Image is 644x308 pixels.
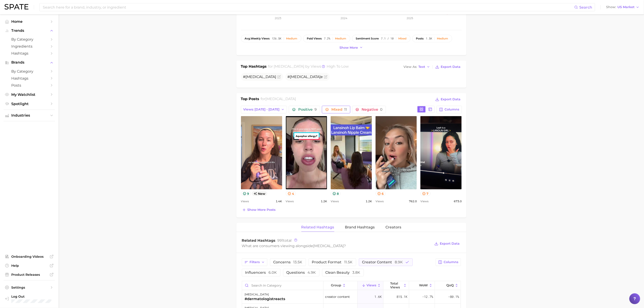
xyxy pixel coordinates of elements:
span: Columns [445,108,459,111]
span: Views [286,199,294,204]
button: sentiment score7.1 / 10Mixed [352,35,410,42]
span: Views: [DATE] - [DATE] [243,108,280,111]
span: Show more [340,46,358,50]
tspan: 2023 [275,16,281,20]
span: creator content [325,294,350,299]
span: [MEDICAL_DATA] [265,97,296,101]
button: 7 [420,191,431,196]
span: Show more posts [248,208,276,212]
button: Show more posts [241,207,277,213]
span: 1.2k [321,199,327,204]
button: Total Views [383,281,409,290]
a: Home [4,18,55,25]
div: Medium [437,37,448,40]
span: Trends [11,29,47,33]
button: 4 [286,191,296,196]
span: [MEDICAL_DATA] [274,64,304,69]
span: Mixed [331,108,347,111]
input: Search here for a brand, industry, or ingredient [42,3,574,11]
span: 126.5k [272,37,282,40]
button: posts1.5kMedium [412,35,452,42]
span: US Market [617,6,635,8]
span: new [252,191,267,196]
span: Export Data [441,65,461,69]
span: influencers [245,271,277,274]
button: WoW [409,281,435,290]
span: Related Hashtags [301,225,334,229]
span: Settings [11,285,47,290]
span: 1.5k [426,37,432,40]
button: Show more [339,45,364,51]
div: Mixed [399,37,407,40]
span: Export Data [441,97,461,101]
div: Medium [286,37,298,40]
a: My Watchlist [4,91,55,98]
span: Spotlight [11,102,47,106]
span: Text [419,66,425,68]
a: Product Releases [4,271,55,278]
span: Views [420,199,429,204]
span: by Category [11,37,47,41]
button: Export Data [434,96,462,103]
a: Posts [4,82,55,89]
span: Negative [362,108,383,111]
span: total [277,238,292,243]
button: Industries [4,112,55,119]
a: Log out. Currently logged in with e-mail laura.cordero@emersongroup.com. [4,293,55,305]
span: Help [11,264,47,268]
span: Log Out [11,294,66,299]
div: What are consumers viewing alongside ? [242,243,431,249]
span: Views [367,283,376,287]
span: questions [286,271,316,274]
span: 0 [380,107,383,112]
span: Show [606,6,616,8]
span: concerns [273,260,303,264]
span: QoQ [446,283,454,287]
span: My Watchlist [11,92,47,97]
span: 9 [314,107,317,112]
span: Total Views [390,282,402,289]
h1: Top Hashtags [241,64,267,70]
button: ShowUS Market [605,4,641,10]
span: [MEDICAL_DATA] [246,75,276,79]
span: Views [376,199,384,204]
span: Positive [298,108,317,111]
button: Columns [437,106,462,113]
span: Filters [250,260,260,264]
span: 815.1k [396,294,407,299]
button: paid views7.2%Medium [303,35,350,42]
span: WoW [419,283,428,287]
div: #dermatologistreacts [245,296,285,302]
span: Product Releases [11,273,47,277]
button: Trends [4,27,55,34]
span: sentiment score [356,37,379,40]
span: Posts [11,83,47,87]
span: creator content [362,260,403,264]
tspan: 2025 [407,16,413,20]
button: Columns [436,258,461,266]
span: 7.2% [324,37,330,40]
span: [MEDICAL_DATA] [313,244,344,248]
span: Brands [11,60,47,64]
span: 991 [277,238,283,243]
span: posts [416,37,424,40]
button: Export Data [433,241,461,247]
span: Creators [386,225,401,229]
span: Home [11,19,47,24]
span: [MEDICAL_DATA] [290,75,321,79]
button: Brands [4,59,55,66]
button: avg.weekly views126.5kMedium [241,35,301,42]
span: 3.8k [353,270,360,275]
a: Hashtags [4,75,55,82]
span: paid views [307,37,322,40]
button: [MEDICAL_DATA]#dermatologistreactscreator content1.6k815.1k-12.7%-80.1% [242,290,461,304]
span: Related Hashtags [242,238,276,243]
span: Brand Hashtags [345,225,375,229]
span: 762.0 [409,199,417,204]
a: Spotlight [4,100,55,107]
span: weekly views [245,37,270,40]
button: 8 [331,191,341,196]
button: Export Data [434,64,462,70]
span: Onboarding Videos [11,255,47,259]
span: 1.4k [276,199,282,204]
